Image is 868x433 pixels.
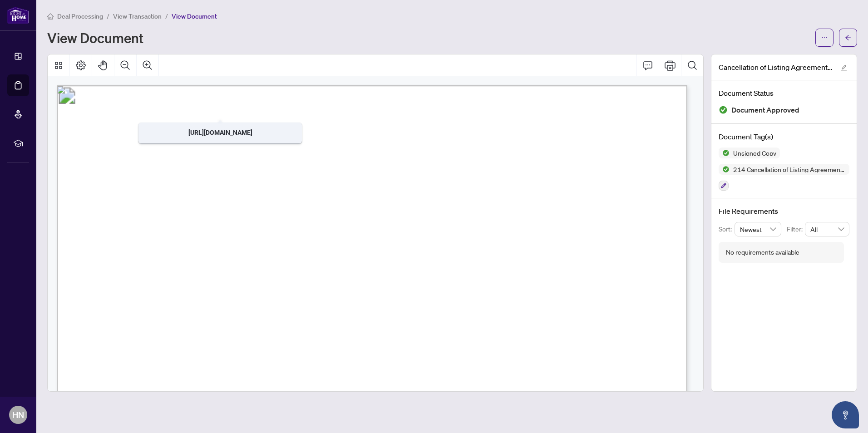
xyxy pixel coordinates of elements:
h4: Document Status [719,88,849,98]
span: Cancellation of Listing Agreement for Lease_Signed.pdf [719,62,832,73]
img: Status Icon [719,148,730,158]
span: View Transaction [113,12,162,20]
span: home [47,13,54,20]
span: 214 Cancellation of Listing Agreement - Authority to Offer for Lease [730,166,849,172]
span: ellipsis [821,34,828,41]
div: No requirements available [726,247,799,257]
span: All [810,222,844,236]
span: View Document [172,12,217,20]
span: arrow-left [845,34,851,41]
img: Document Status [719,105,728,114]
img: logo [7,7,29,24]
li: / [107,11,109,21]
span: Deal Processing [57,12,103,20]
h4: Document Tag(s) [719,131,849,142]
span: Unsigned Copy [730,150,780,156]
span: edit [841,64,847,71]
p: Sort: [719,224,735,234]
span: Document Approved [731,104,799,116]
img: Status Icon [719,164,730,175]
span: Newest [740,222,776,236]
h4: File Requirements [719,206,849,216]
button: Open asap [832,401,859,428]
span: HN [12,408,24,421]
h1: View Document [47,30,143,45]
li: / [165,11,168,21]
p: Filter: [787,224,805,234]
